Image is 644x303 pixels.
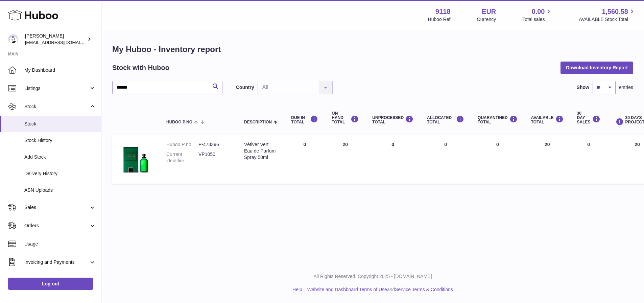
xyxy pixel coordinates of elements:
[8,278,93,290] a: Log out
[291,115,318,124] div: DUE IN TOTAL
[579,7,636,23] a: 1,560.58 AVAILABLE Stock Total
[24,67,96,73] span: My Dashboard
[198,151,231,164] dd: VP1050
[372,115,413,124] div: UNPROCESSED Total
[24,121,96,127] span: Stock
[166,151,198,164] dt: Current identifier
[236,84,254,91] label: Country
[8,34,18,44] img: internalAdmin-9118@internal.huboo.com
[24,154,96,160] span: Add Stock
[24,259,89,265] span: Invoicing and Payments
[531,115,564,124] div: AVAILABLE Total
[524,135,570,184] td: 20
[532,7,545,16] span: 0.00
[560,62,633,74] button: Download Inventory Report
[24,223,89,229] span: Orders
[244,120,272,124] span: Description
[325,135,365,184] td: 20
[619,84,633,91] span: entries
[25,33,86,46] div: [PERSON_NAME]
[25,40,99,45] span: [EMAIL_ADDRESS][DOMAIN_NAME]
[24,85,89,92] span: Listings
[119,141,153,175] img: product image
[570,135,607,184] td: 0
[24,204,89,211] span: Sales
[24,103,89,110] span: Stock
[602,7,628,16] span: 1,560.58
[244,141,278,161] div: Vétiver Vert Eau de Parfum Spray 50ml
[24,241,96,247] span: Usage
[198,141,231,148] dd: P-473396
[478,115,518,124] div: QUARANTINED Total
[435,7,451,16] strong: 9118
[307,287,387,292] a: Website and Dashboard Terms of Use
[428,16,451,23] div: Huboo Ref
[427,115,464,124] div: ALLOCATED Total
[166,141,198,148] dt: Huboo P no
[107,273,639,280] p: All Rights Reserved. Copyright 2025 - [DOMAIN_NAME]
[522,16,552,23] span: Total sales
[365,135,420,184] td: 0
[420,135,471,184] td: 0
[482,7,496,16] strong: EUR
[112,63,169,72] h2: Stock with Huboo
[577,84,589,91] label: Show
[332,111,359,125] div: ON HAND Total
[24,137,96,144] span: Stock History
[24,170,96,177] span: Delivery History
[166,120,192,124] span: Huboo P no
[292,287,302,292] a: Help
[477,16,496,23] div: Currency
[24,187,96,193] span: ASN Uploads
[305,286,453,293] li: and
[496,142,499,147] span: 0
[395,287,453,292] a: Service Terms & Conditions
[284,135,325,184] td: 0
[522,7,552,23] a: 0.00 Total sales
[579,16,636,23] span: AVAILABLE Stock Total
[112,44,633,55] h1: My Huboo - Inventory report
[577,111,600,125] div: 30 DAY SALES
